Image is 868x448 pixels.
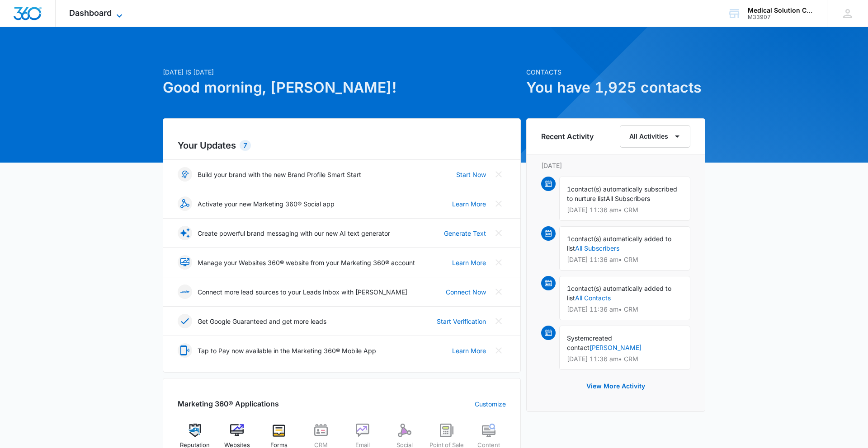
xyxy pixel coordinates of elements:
h1: You have 1,925 contacts [526,77,705,98]
p: Create powerful brand messaging with our new AI text generator [198,229,390,238]
button: Close [491,314,506,328]
p: Get Google Guaranteed and get more leads [198,317,326,326]
p: [DATE] 11:36 am • CRM [567,356,683,362]
a: Generate Text [444,229,486,238]
h6: Recent Activity [541,131,594,142]
a: Customize [475,399,506,409]
button: Close [491,226,506,240]
span: contact(s) automatically subscribed to nurture list [567,185,677,202]
p: [DATE] 11:36 am • CRM [567,257,683,263]
p: [DATE] 11:36 am • CRM [567,306,683,313]
a: Learn More [452,258,486,267]
a: Learn More [452,346,486,355]
button: Close [491,167,506,182]
span: contact(s) automatically added to list [567,285,671,302]
div: account name [748,7,814,14]
p: [DATE] 11:36 am • CRM [567,207,683,213]
span: System [567,334,589,342]
p: Build your brand with the new Brand Profile Smart Start [198,170,361,179]
span: contact(s) automatically added to list [567,235,671,252]
p: [DATE] is [DATE] [163,67,521,77]
div: account id [748,14,814,20]
p: Activate your new Marketing 360® Social app [198,199,335,209]
div: 7 [240,140,251,151]
button: Close [491,343,506,358]
button: View More Activity [577,375,654,397]
span: All Subscribers [606,195,650,202]
p: Tap to Pay now available in the Marketing 360® Mobile App [198,346,376,355]
button: Close [491,285,506,299]
p: Contacts [526,67,705,77]
a: Start Verification [437,317,486,326]
h1: Good morning, [PERSON_NAME]! [163,77,521,98]
button: Close [491,255,506,270]
a: All Contacts [575,294,611,302]
span: created contact [567,334,612,351]
span: Dashboard [69,8,112,18]
p: Manage your Websites 360® website from your Marketing 360® account [198,258,415,267]
button: All Activities [620,125,690,148]
a: Connect Now [446,287,486,297]
span: 1 [567,235,571,243]
a: Start Now [456,170,486,179]
p: Connect more lead sources to your Leads Inbox with [PERSON_NAME] [198,287,407,297]
button: Close [491,196,506,211]
p: [DATE] [541,161,690,170]
h2: Your Updates [178,139,506,152]
a: Learn More [452,199,486,209]
h2: Marketing 360® Applications [178,398,279,409]
a: [PERSON_NAME] [590,344,642,351]
span: 1 [567,185,571,193]
span: 1 [567,285,571,292]
a: All Subscribers [575,244,619,252]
